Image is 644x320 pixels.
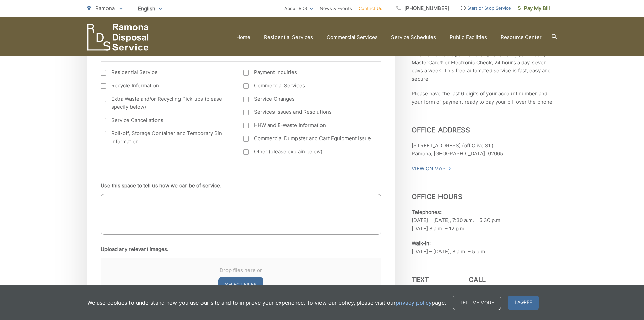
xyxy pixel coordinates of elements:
[453,296,501,310] a: Tell me more
[412,165,451,173] a: View On Map
[87,299,446,307] p: We use cookies to understand how you use our site and to improve your experience. To view our pol...
[412,116,557,134] h3: Office Address
[412,209,442,215] b: Telephones:
[412,276,457,284] h3: Text
[101,68,230,77] label: Residential Service
[133,3,167,15] span: English
[95,5,115,12] span: Ramona
[508,296,539,310] span: I agree
[284,4,313,13] a: About RDS
[412,50,557,83] p: RDS now accepts payments by phone using your Visa®, MasterCard® or Electronic Check, 24 hours a d...
[101,116,230,124] label: Service Cancellations
[243,82,373,90] label: Commercial Services
[87,24,149,51] a: EDCD logo. Return to the homepage.
[109,266,373,274] span: Drop files here or
[101,95,230,111] label: Extra Waste and/or Recycling Pick-ups (please specify below)
[359,4,382,13] a: Contact Us
[243,95,373,103] label: Service Changes
[101,82,230,90] label: Recycle Information
[391,33,436,41] a: Service Schedules
[243,134,373,143] label: Commercial Dumpster and Cart Equipment Issue
[218,277,263,293] button: select files, upload any relevant images.
[501,33,542,41] a: Resource Center
[412,142,557,158] p: [STREET_ADDRESS] (off Olive St.) Ramona, [GEOGRAPHIC_DATA]. 92065
[469,276,514,284] h3: Call
[101,246,168,252] label: Upload any relevant images.
[518,4,550,13] span: Pay My Bill
[243,121,373,129] label: HHW and E-Waste Information
[101,129,230,146] label: Roll-off, Storage Container and Temporary Bin Information
[450,33,487,41] a: Public Facilities
[412,90,557,106] p: Please have the last 6 digits of your account number and your form of payment ready to pay your b...
[396,299,432,307] a: privacy policy
[243,68,373,77] label: Payment Inquiries
[412,208,557,233] p: [DATE] – [DATE], 7:30 a.m. – 5:30 p.m. [DATE] 8 a.m. – 12 p.m.
[412,240,431,247] b: Walk-in:
[243,108,373,116] label: Services Issues and Resolutions
[412,239,557,256] p: [DATE] – [DATE], 8 a.m. – 5 p.m.
[327,33,378,41] a: Commercial Services
[243,148,373,156] label: Other (please explain below)
[412,183,557,201] h3: Office Hours
[264,33,313,41] a: Residential Services
[101,183,221,189] label: Use this space to tell us how we can be of service.
[236,33,251,41] a: Home
[320,4,352,13] a: News & Events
